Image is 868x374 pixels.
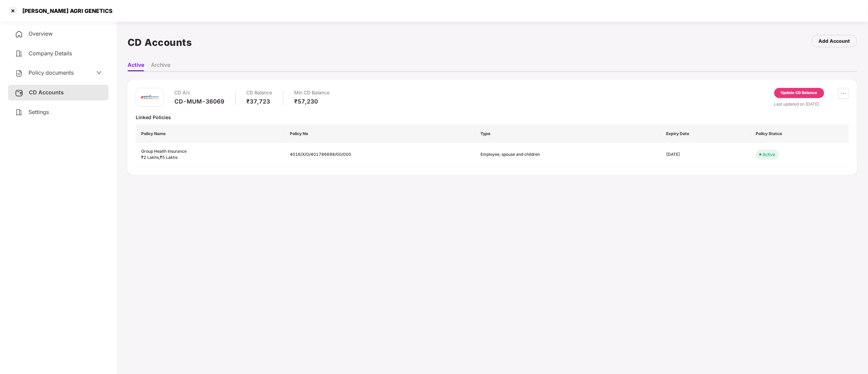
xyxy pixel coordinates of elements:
span: Overview [29,30,53,37]
img: icici.png [139,94,160,101]
img: svg+xml;base64,PHN2ZyB4bWxucz0iaHR0cDovL3d3dy53My5vcmcvMjAwMC9zdmciIHdpZHRoPSIyNCIgaGVpZ2h0PSIyNC... [15,108,23,116]
div: Group Health Insurance [141,148,279,155]
button: ellipsis [838,88,849,99]
div: Last updated on [DATE] [774,101,849,107]
li: Archive [151,61,170,71]
th: Policy No [284,125,475,143]
img: svg+xml;base64,PHN2ZyB4bWxucz0iaHR0cDovL3d3dy53My5vcmcvMjAwMC9zdmciIHdpZHRoPSIyNCIgaGVpZ2h0PSIyNC... [15,50,23,58]
td: [DATE] [661,143,750,167]
li: Active [128,61,144,71]
span: ₹2 Lakhs , [141,155,160,160]
div: ₹57,230 [294,98,329,105]
img: svg+xml;base64,PHN2ZyB3aWR0aD0iMjUiIGhlaWdodD0iMjQiIHZpZXdCb3g9IjAgMCAyNSAyNCIgZmlsbD0ibm9uZSIgeG... [15,89,23,97]
div: Min CD Balance [294,88,329,98]
div: Employee, spouse and children [481,151,555,158]
img: svg+xml;base64,PHN2ZyB4bWxucz0iaHR0cDovL3d3dy53My5vcmcvMjAwMC9zdmciIHdpZHRoPSIyNCIgaGVpZ2h0PSIyNC... [15,30,23,38]
span: Settings [29,109,49,115]
span: Policy documents [29,69,74,76]
div: Active [763,151,776,158]
span: Company Details [29,50,72,57]
span: ₹5 Lakhs [160,155,177,160]
div: Add Account [819,37,850,45]
span: ellipsis [838,91,849,96]
th: Expiry Date [661,125,750,143]
span: CD Accounts [29,89,64,96]
div: ₹37,723 [246,98,272,105]
h1: CD Accounts [128,35,192,50]
div: CD-MUM-36069 [174,98,224,105]
div: [PERSON_NAME] AGRI GENETICS [18,7,113,14]
img: svg+xml;base64,PHN2ZyB4bWxucz0iaHR0cDovL3d3dy53My5vcmcvMjAwMC9zdmciIHdpZHRoPSIyNCIgaGVpZ2h0PSIyNC... [15,69,23,77]
span: down [96,70,102,75]
th: Type [475,125,661,143]
td: 4016/X/O/401786698/00/000 [284,143,475,167]
div: Update CD Balance [781,90,817,96]
div: Linked Policies [136,114,849,120]
th: Policy Name [136,125,284,143]
div: CD A/c [174,88,224,98]
th: Policy Status [751,125,849,143]
div: CD Balance [246,88,272,98]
